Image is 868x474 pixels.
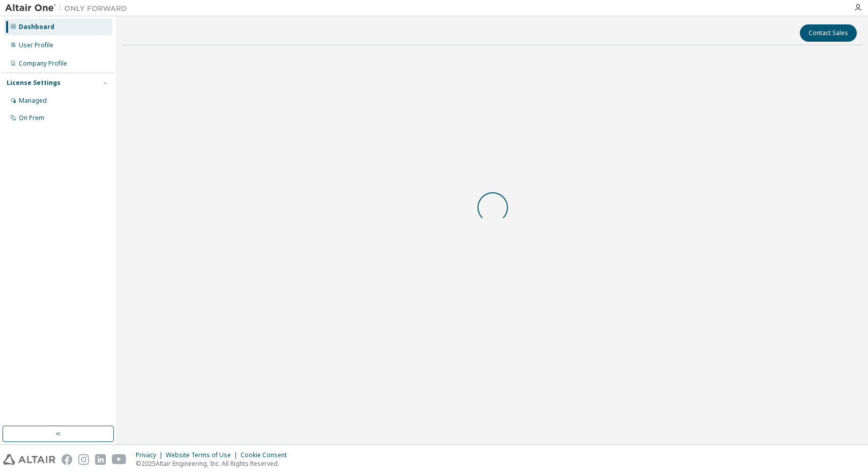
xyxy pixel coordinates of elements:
[62,454,72,465] img: facebook.svg
[19,41,53,49] div: User Profile
[136,459,293,468] p: © 2025 Altair Engineering, Inc. All Rights Reserved.
[95,454,106,465] img: linkedin.svg
[166,451,241,459] div: Website Terms of Use
[241,451,293,459] div: Cookie Consent
[19,97,47,105] div: Managed
[800,24,857,42] button: Contact Sales
[5,3,132,13] img: Altair One
[7,79,61,87] div: License Settings
[19,60,67,68] div: Company Profile
[112,454,127,465] img: youtube.svg
[136,451,166,459] div: Privacy
[19,23,54,31] div: Dashboard
[3,454,55,465] img: altair_logo.svg
[78,454,89,465] img: instagram.svg
[19,114,44,122] div: On Prem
